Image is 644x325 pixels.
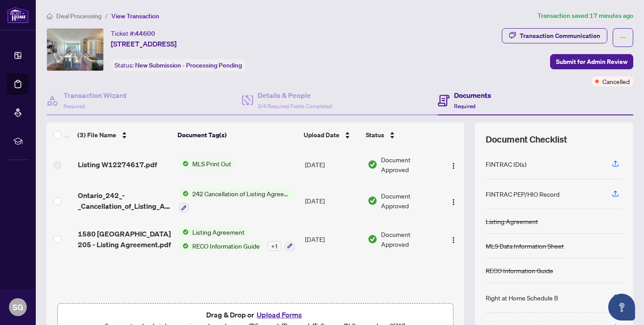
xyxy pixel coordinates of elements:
[368,160,377,169] img: Document Status
[556,55,627,69] span: Submit for Admin Review
[179,189,295,213] button: Status Icon242 Cancellation of Listing Agreement - Authority to Offer for Sale
[189,189,295,198] span: 242 Cancellation of Listing Agreement - Authority to Offer for Sale
[454,90,491,101] h4: Documents
[13,301,23,313] span: SG
[301,148,364,181] td: [DATE]
[135,30,155,38] span: 44600
[64,90,127,101] h4: Transaction Wizard
[189,227,248,237] span: Listing Agreement
[602,76,630,86] span: Cancelled
[381,155,439,174] span: Document Approved
[301,181,364,220] td: [DATE]
[300,122,362,148] th: Upload Date
[502,28,607,43] button: Transaction Communication
[206,309,305,321] span: Drag & Drop or
[47,29,103,71] img: IMG-W12274617_1.jpg
[267,241,281,251] div: + 1
[362,122,440,148] th: Status
[620,34,626,41] span: ellipsis
[366,130,384,140] span: Status
[520,29,600,43] div: Transaction Communication
[111,59,246,71] div: Status:
[111,38,177,49] span: [STREET_ADDRESS]
[174,122,300,148] th: Document Tag(s)
[304,130,339,140] span: Upload Date
[64,103,85,110] span: Required
[77,130,116,140] span: (3) File Name
[105,11,108,21] li: /
[258,103,332,110] span: 3/4 Required Fields Completed
[179,189,189,198] img: Status Icon
[608,294,635,321] button: Open asap
[56,12,102,20] span: Deal Processing
[486,266,553,275] div: RECO Information Guide
[179,159,235,169] button: Status IconMLS Print Out
[189,241,263,251] span: RECO Information Guide
[486,189,559,199] div: FINTRAC PEP/HIO Record
[7,7,29,23] img: logo
[179,227,295,251] button: Status IconListing AgreementStatus IconRECO Information Guide+1
[111,28,155,38] div: Ticket #:
[446,194,461,208] button: Logo
[486,159,526,169] div: FINTRAC ID(s)
[254,309,305,321] button: Upload Forms
[381,229,439,249] span: Document Approved
[135,61,242,69] span: New Submission - Processing Pending
[47,13,53,19] span: home
[454,103,475,110] span: Required
[111,12,159,20] span: View Transaction
[486,241,564,251] div: MLS Data Information Sheet
[446,232,461,246] button: Logo
[446,157,461,172] button: Logo
[179,227,189,237] img: Status Icon
[74,122,174,148] th: (3) File Name
[179,241,189,251] img: Status Icon
[381,191,439,211] span: Document Approved
[179,159,189,169] img: Status Icon
[301,220,364,258] td: [DATE]
[78,190,172,211] span: Ontario_242_-_Cancellation_of_Listing_Agreement__Authority_to_Offer_for_Sale 1 EXECUTED.pdf
[450,236,457,244] img: Logo
[550,54,633,69] button: Submit for Admin Review
[450,162,457,169] img: Logo
[450,198,457,206] img: Logo
[486,133,567,146] span: Document Checklist
[258,90,332,101] h4: Details & People
[78,159,157,170] span: Listing W12274617.pdf
[78,228,172,250] span: 1580 [GEOGRAPHIC_DATA] 205 - Listing Agreement.pdf
[368,196,377,206] img: Document Status
[486,216,538,226] div: Listing Agreement
[538,11,633,21] article: Transaction saved 17 minutes ago
[368,234,377,244] img: Document Status
[486,293,558,303] div: Right at Home Schedule B
[189,159,235,169] span: MLS Print Out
